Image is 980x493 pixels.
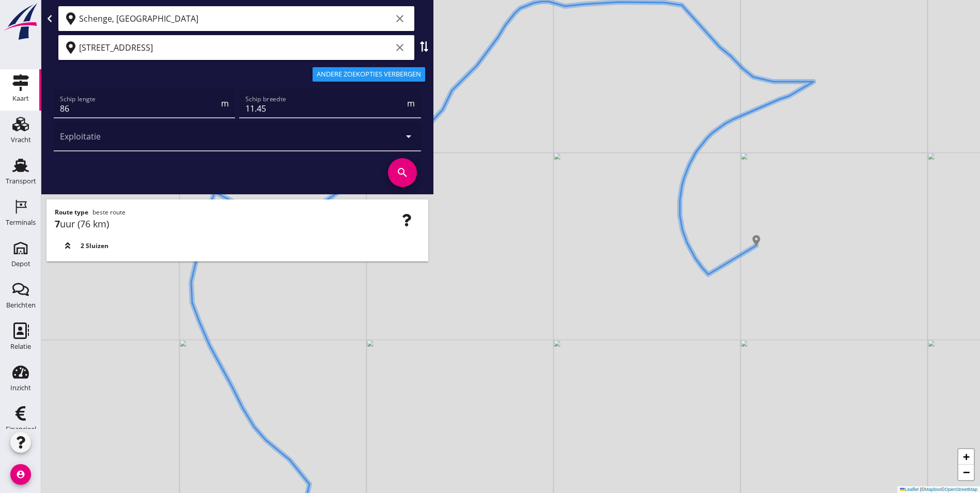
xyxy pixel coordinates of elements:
[944,487,977,492] a: OpenStreetMap
[11,260,30,267] div: Depot
[958,465,974,480] a: Zoom out
[55,218,60,230] strong: 7
[394,12,406,25] i: clear
[963,466,970,479] span: −
[920,487,921,492] span: |
[405,97,415,110] div: m
[219,97,229,110] div: m
[2,3,39,41] img: logo-small.a267ee39.svg
[900,487,919,492] a: Leaflet
[92,208,126,217] span: beste route
[402,130,415,143] i: arrow_drop_down
[245,100,405,117] input: Schip breedte
[388,158,417,187] i: search
[925,487,941,492] a: Mapbox
[10,464,31,485] i: account_circle
[11,136,31,143] div: Vracht
[79,10,392,27] input: Vertrekpunt
[10,384,31,391] div: Inzicht
[6,302,36,309] div: Berichten
[12,95,29,102] div: Kaart
[81,241,108,251] span: 2 Sluizen
[55,208,88,217] strong: Route type
[60,100,219,117] input: Schip lengte
[6,219,36,226] div: Terminals
[958,449,974,465] a: Zoom in
[897,486,980,493] div: © ©
[313,67,425,82] button: Andere zoekopties verbergen
[394,41,406,54] i: clear
[6,178,36,184] div: Transport
[6,426,36,433] div: Financieel
[79,39,392,56] input: Bestemming
[10,343,31,350] div: Relatie
[317,69,421,80] div: Andere zoekopties verbergen
[55,217,420,231] div: uur (76 km)
[963,450,970,463] span: +
[751,235,761,245] img: Marker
